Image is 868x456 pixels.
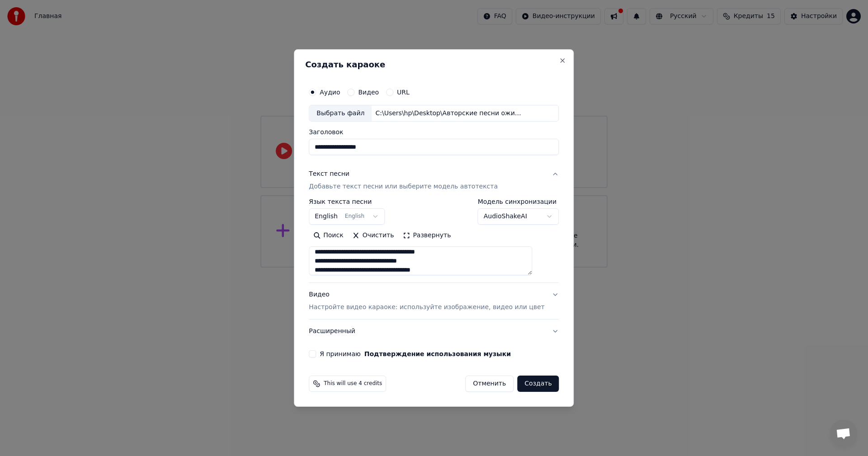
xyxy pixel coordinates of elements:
h2: Создать караоке [305,61,562,69]
label: Я принимаю [320,351,511,357]
button: Очистить [348,229,399,243]
span: This will use 4 credits [324,380,382,387]
button: Текст песниДобавьте текст песни или выберите модель автотекста [309,163,559,199]
div: Выбрать файл [309,105,372,122]
div: C:\Users\hp\Desktop\Авторские песни оживленные AI\Готово сердце мое!.m4a [372,109,525,118]
label: Видео [358,89,379,95]
div: Текст песни [309,170,349,179]
button: ВидеоНастройте видео караоке: используйте изображение, видео или цвет [309,283,559,320]
p: Добавьте текст песни или выберите модель автотекста [309,183,498,192]
label: Заголовок [309,129,559,136]
div: Текст песниДобавьте текст песни или выберите модель автотекста [309,199,559,283]
label: URL [397,89,410,95]
label: Аудио [320,89,340,95]
button: Поиск [309,229,348,243]
button: Создать [517,376,559,392]
button: Развернуть [398,229,455,243]
button: Я принимаю [364,351,511,357]
div: Видео [309,291,544,312]
button: Расширенный [309,320,559,343]
label: Модель синхронизации [478,199,559,205]
button: Отменить [465,376,514,392]
p: Настройте видео караоке: используйте изображение, видео или цвет [309,303,544,312]
label: Язык текста песни [309,199,385,205]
